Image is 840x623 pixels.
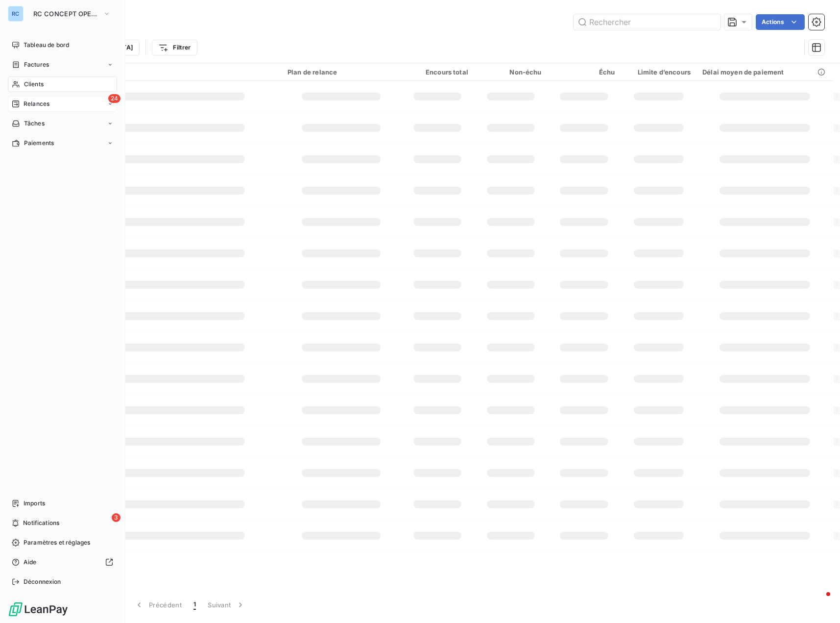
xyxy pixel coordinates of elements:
[23,519,59,527] span: Notifications
[407,68,468,76] div: Encours total
[553,68,615,76] div: Échu
[202,595,251,615] button: Suivant
[756,14,805,30] button: Actions
[8,6,24,22] div: RC
[193,600,196,610] span: 1
[574,14,720,30] input: Rechercher
[188,595,202,615] button: 1
[807,590,830,613] iframe: Intercom live chat
[24,60,49,69] span: Factures
[24,139,54,148] span: Paiements
[112,513,120,522] span: 3
[108,94,120,103] span: 24
[24,538,90,547] span: Paramètres et réglages
[288,68,395,76] div: Plan de relance
[24,119,45,128] span: Tâches
[33,10,99,18] span: RC CONCEPT OPERATIONNEL
[24,41,69,50] span: Tableau de bord
[24,80,44,89] span: Clients
[8,601,69,617] img: Logo LeanPay
[24,577,61,586] span: Déconnexion
[626,68,691,76] div: Limite d’encours
[480,68,542,76] div: Non-échu
[24,499,45,508] span: Imports
[702,68,827,76] div: Délai moyen de paiement
[8,554,117,570] a: Aide
[24,100,49,108] span: Relances
[24,558,37,567] span: Aide
[152,40,197,55] button: Filtrer
[128,595,188,615] button: Précédent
